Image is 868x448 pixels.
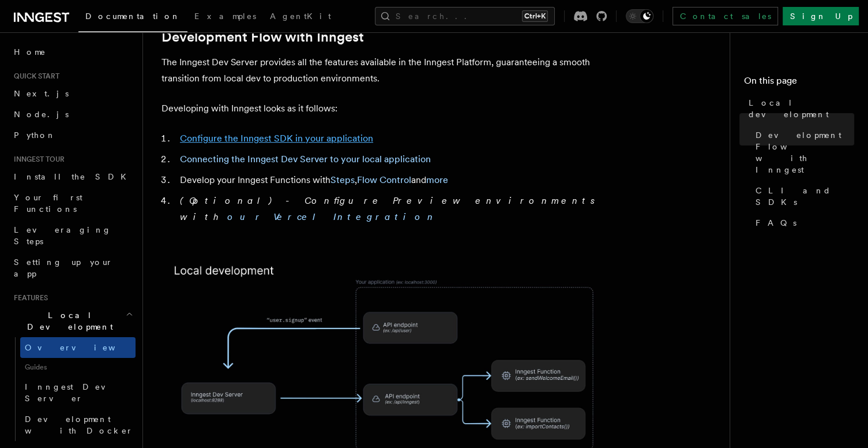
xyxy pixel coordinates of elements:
[14,46,46,58] span: Home
[270,12,331,21] span: AgentKit
[25,382,123,403] span: Inngest Dev Server
[426,174,448,185] a: more
[14,257,113,278] span: Setting up your app
[180,133,373,144] a: Configure the Inngest SDK in your application
[9,305,136,337] button: Local Development
[9,219,136,252] a: Leveraging Steps
[263,3,338,31] a: AgentKit
[744,92,854,125] a: Local development
[9,72,59,81] span: Quick start
[20,358,136,376] span: Guides
[14,110,69,119] span: Node.js
[9,125,136,145] a: Python
[626,9,653,23] button: Toggle dark mode
[14,225,111,246] span: Leveraging Steps
[756,185,854,208] span: CLI and SDKs
[9,104,136,125] a: Node.js
[756,129,854,176] span: Development Flow with Inngest
[20,376,136,409] a: Inngest Dev Server
[9,187,136,219] a: Your first Functions
[85,12,181,21] span: Documentation
[187,3,263,31] a: Examples
[78,3,187,32] a: Documentation
[9,166,136,187] a: Install the SDK
[14,89,69,98] span: Next.js
[749,97,854,120] span: Local development
[783,7,859,25] a: Sign Up
[9,337,136,441] div: Local Development
[20,337,136,358] a: Overview
[9,42,136,62] a: Home
[25,415,133,435] span: Development with Docker
[161,54,623,87] p: The Inngest Dev Server provides all the features available in the Inngest Platform, guaranteeing ...
[375,7,555,25] button: Search...Ctrl+K
[330,174,355,185] a: Steps
[194,12,256,21] span: Examples
[180,195,602,222] em: (Optional) - Configure Preview environments with
[25,343,144,352] span: Overview
[672,7,778,25] a: Contact sales
[9,252,136,284] a: Setting up your app
[14,130,56,140] span: Python
[161,29,364,45] a: Development Flow with Inngest
[20,409,136,441] a: Development with Docker
[9,293,48,303] span: Features
[14,193,82,214] span: Your first Functions
[9,309,126,333] span: Local Development
[357,174,411,185] a: Flow Control
[751,212,854,233] a: FAQs
[751,180,854,212] a: CLI and SDKs
[176,172,623,188] li: Develop your Inngest Functions with , and
[14,172,133,181] span: Install the SDK
[9,155,65,164] span: Inngest tour
[751,125,854,180] a: Development Flow with Inngest
[756,217,796,229] span: FAQs
[744,74,854,92] h4: On this page
[161,100,623,117] p: Developing with Inngest looks as it follows:
[522,10,548,22] kbd: Ctrl+K
[180,154,431,165] a: Connecting the Inngest Dev Server to your local application
[227,211,437,222] a: our Vercel Integration
[9,83,136,104] a: Next.js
